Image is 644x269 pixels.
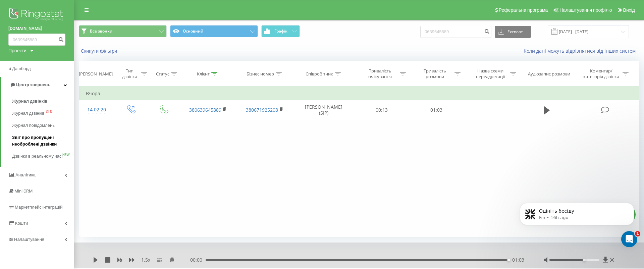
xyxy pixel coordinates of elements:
div: Статус [156,71,169,77]
span: Налаштування [14,237,44,242]
div: Назва схеми переадресації [473,68,508,79]
button: Експорт [495,26,531,38]
span: Mini CRM [14,189,33,194]
div: Тривалість очікування [362,68,398,79]
a: Журнал повідомлень [12,119,74,131]
a: 380671925208 [246,107,278,113]
div: Accessibility label [507,259,510,261]
span: 1.5 x [141,257,150,263]
a: [DOMAIN_NAME] [8,25,65,32]
div: Клієнт [197,71,210,77]
button: Скинути фільтри [79,48,120,54]
span: Журнал повідомлень [12,122,55,129]
div: Тривалість розмови [417,68,453,79]
td: 01:03 [409,100,464,120]
a: Центр звернень [1,77,74,93]
span: Журнал дзвінків [12,110,44,117]
td: [PERSON_NAME] (SIP) [293,100,354,120]
span: Налаштування профілю [559,7,612,13]
iframe: Intercom notifications message [510,189,644,251]
a: Коли дані можуть відрізнятися вiд інших систем [524,48,639,54]
a: Журнал дзвінківOLD [12,107,74,119]
button: Основний [170,25,258,37]
span: Журнал дзвінків [12,98,48,105]
button: Графік [261,25,300,37]
span: Звіт про пропущені необроблені дзвінки [12,134,70,148]
div: 14:02:20 [86,103,107,116]
span: Реферальна програма [499,7,548,13]
span: Графік [274,29,287,34]
div: Співробітник [306,71,333,77]
td: 00:13 [355,100,409,120]
span: Все звонки [90,29,112,34]
div: Коментар/категорія дзвінка [582,68,621,79]
span: 1 [635,231,640,236]
iframe: Intercom live chat [621,231,637,247]
button: Все звонки [79,25,167,37]
a: 380639645889 [189,107,221,113]
span: Дашборд [12,66,31,71]
div: Проекти [8,47,26,54]
span: 00:00 [190,257,206,263]
input: Пошук за номером [420,26,491,38]
input: Пошук за номером [8,34,65,46]
div: [PERSON_NAME] [79,71,113,77]
span: Центр звернень [16,82,50,87]
span: Дзвінки в реальному часі [12,153,62,160]
a: Дзвінки в реальному часіNEW [12,150,74,162]
div: Аудіозапис розмови [528,71,570,77]
div: Бізнес номер [247,71,274,77]
span: 01:03 [512,257,524,263]
span: Аналiтика [15,172,36,177]
a: Журнал дзвінків [12,95,74,107]
span: Кошти [15,221,28,226]
div: Accessibility label [583,259,586,261]
div: Тип дзвінка [120,68,140,79]
span: Вихід [623,7,635,13]
img: Ringostat logo [8,7,65,23]
td: Вчора [79,87,639,100]
a: Звіт про пропущені необроблені дзвінки [12,131,74,150]
span: Маркетплейс інтеграцій [15,205,63,210]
